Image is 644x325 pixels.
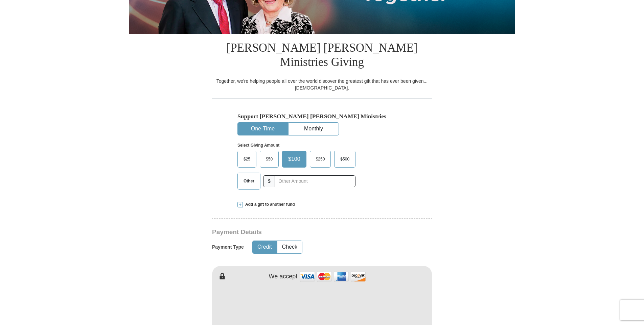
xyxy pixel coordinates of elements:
[212,228,385,236] h3: Payment Details
[253,241,277,253] button: Credit
[285,154,304,164] span: $100
[262,154,276,164] span: $50
[299,269,367,284] img: credit cards accepted
[277,241,302,253] button: Check
[289,123,339,135] button: Monthly
[212,244,244,250] h5: Payment Type
[269,273,298,280] h4: We accept
[240,154,254,164] span: $25
[313,154,328,164] span: $250
[275,175,355,187] input: Other Amount
[337,154,353,164] span: $500
[212,78,432,91] div: Together, we're helping people all over the world discover the greatest gift that has ever been g...
[212,34,432,78] h1: [PERSON_NAME] [PERSON_NAME] Ministries Giving
[237,113,407,120] h5: Support [PERSON_NAME] [PERSON_NAME] Ministries
[243,202,295,207] span: Add a gift to another fund
[263,175,275,187] span: $
[237,143,279,148] strong: Select Giving Amount
[238,123,288,135] button: One-Time
[240,176,258,186] span: Other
